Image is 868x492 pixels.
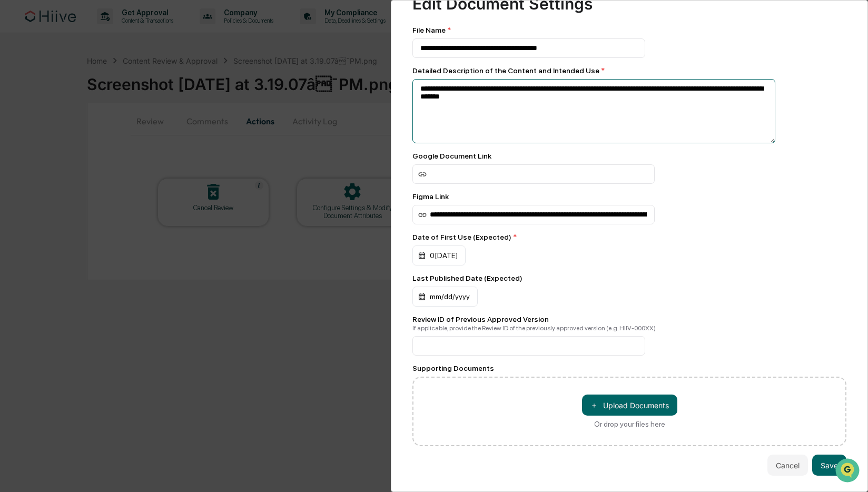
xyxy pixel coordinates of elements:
div: Or drop your files here [594,420,665,428]
div: 🗄️ [76,134,85,142]
a: 🖐️Preclearance [6,129,72,147]
img: 1746055101610-c473b297-6a78-478c-a979-82029cc54cd1 [11,81,29,100]
div: Review ID of Previous Approved Version [412,315,846,323]
div: We're available if you need us! [36,91,133,100]
div: 🔎 [11,154,19,162]
div: mm/dd/yyyy [412,287,478,307]
span: ＋ [590,400,598,410]
button: Or drop your files here [582,395,677,416]
iframe: Open customer support [834,457,863,486]
a: 🔎Data Lookup [6,149,71,168]
div: If applicable, provide the Review ID of the previously approved version (e.g. HIIV-000XX) [412,324,846,332]
div: Supporting Documents [412,364,846,372]
div: 0[DATE] [412,245,466,265]
button: Save [812,455,846,476]
div: Google Document Link [412,152,846,160]
div: Last Published Date (Expected) [412,274,846,282]
div: Date of First Use (Expected) [412,233,846,241]
button: Start new chat [179,84,192,96]
button: Cancel [767,455,808,476]
p: How can we help? [11,22,192,39]
span: Preclearance [21,133,68,143]
span: Data Lookup [21,153,66,163]
div: Detailed Description of the Content and Intended Use [412,66,846,75]
div: 🖐️ [11,134,19,142]
span: Attestations [87,133,131,143]
span: Pylon [105,179,127,186]
a: 🗄️Attestations [72,129,135,147]
div: File Name [412,26,846,34]
a: Powered byPylon [74,178,127,186]
div: Start new chat [36,81,173,91]
div: Figma Link [412,192,846,201]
